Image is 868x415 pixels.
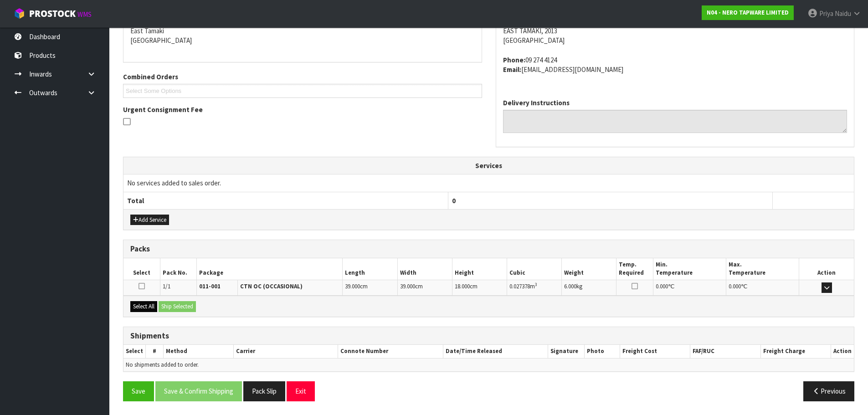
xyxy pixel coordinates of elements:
[452,280,507,296] td: cm
[564,282,576,290] span: 6.000
[130,245,847,253] h3: Packs
[343,258,397,280] th: Length
[760,345,831,358] th: Freight Charge
[707,9,789,16] strong: N04 - NERO TAPWARE LIMITED
[507,258,562,280] th: Cubic
[503,55,847,75] address: 09 274 4124 [EMAIL_ADDRESS][DOMAIN_NAME]
[397,258,452,280] th: Width
[562,280,616,296] td: kg
[397,280,452,296] td: cm
[77,10,92,19] small: WMS
[729,282,741,290] span: 0.000
[240,282,303,290] strong: CTN OC (OCCASIONAL)
[562,258,616,280] th: Weight
[123,345,146,358] th: Select
[803,381,854,401] button: Previous
[159,301,196,312] button: Ship Selected
[123,258,160,280] th: Select
[690,345,760,358] th: FAF/RUC
[443,345,548,358] th: Date/Time Released
[123,157,854,174] th: Services
[503,98,570,108] label: Delivery Instructions
[726,280,799,296] td: ℃
[343,280,397,296] td: cm
[196,258,343,280] th: Package
[819,9,833,18] span: Priya
[130,332,847,340] h3: Shipments
[163,282,170,290] span: 1/1
[234,345,338,358] th: Carrier
[123,358,854,371] td: No shipments added to order.
[29,8,76,20] span: ProStock
[130,215,169,225] button: Add Service
[620,345,690,358] th: Freight Cost
[455,282,470,290] span: 18.000
[653,258,726,280] th: Min. Temperature
[503,56,525,64] strong: phone
[199,282,221,290] strong: 011-001
[123,174,854,192] td: No services added to sales order.
[831,345,854,358] th: Action
[585,345,620,358] th: Photo
[548,345,585,358] th: Signature
[155,381,242,401] button: Save & Confirm Shipping
[160,258,196,280] th: Pack No.
[616,258,653,280] th: Temp. Required
[656,282,668,290] span: 0.000
[123,72,178,82] label: Combined Orders
[653,280,726,296] td: ℃
[507,280,562,296] td: m
[123,105,203,114] label: Urgent Consignment Fee
[535,282,537,287] sup: 3
[338,345,443,358] th: Connote Number
[243,381,285,401] button: Pack Slip
[726,258,799,280] th: Max. Temperature
[799,258,854,280] th: Action
[509,282,530,290] span: 0.027378
[14,8,25,19] img: cube-alt.png
[123,381,154,401] button: Save
[835,9,851,18] span: Naidu
[452,196,456,205] span: 0
[146,345,164,358] th: #
[123,192,448,209] th: Total
[452,258,507,280] th: Height
[702,5,794,20] a: N04 - NERO TAPWARE LIMITED
[400,282,415,290] span: 39.000
[130,301,157,312] button: Select All
[345,282,360,290] span: 39.000
[163,345,233,358] th: Method
[503,65,521,74] strong: email
[287,381,315,401] button: Exit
